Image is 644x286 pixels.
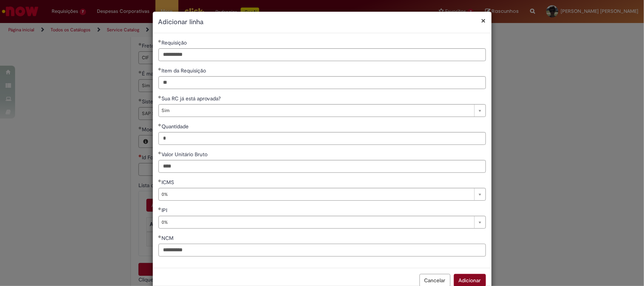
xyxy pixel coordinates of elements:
input: Item da Requisição [158,76,486,89]
span: Obrigatório Preenchido [158,123,162,126]
input: Valor Unitário Bruto [158,160,486,173]
span: Sim [162,105,470,117]
span: Sua RC já está aprovada? [162,95,223,102]
span: NCM [162,235,175,241]
span: IPI [162,207,169,214]
input: Requisição [158,48,486,61]
span: Obrigatório Preenchido [158,151,162,154]
span: 0% [162,216,470,228]
span: Obrigatório Preenchido [158,95,162,98]
span: Valor Unitário Bruto [162,151,209,158]
button: Fechar modal [481,17,486,25]
span: Item da Requisição [162,67,208,74]
span: Quantidade [162,123,191,130]
h2: Adicionar linha [158,17,486,27]
input: NCM [158,244,486,257]
span: ICMS [162,179,176,186]
span: 0% [162,188,470,200]
input: Quantidade [158,132,486,145]
span: Obrigatório Preenchido [158,207,162,210]
span: Obrigatório Preenchido [158,68,162,71]
span: Obrigatório Preenchido [158,40,162,43]
span: Requisição [162,39,189,46]
span: Obrigatório Preenchido [158,179,162,182]
span: Obrigatório Preenchido [158,235,162,238]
